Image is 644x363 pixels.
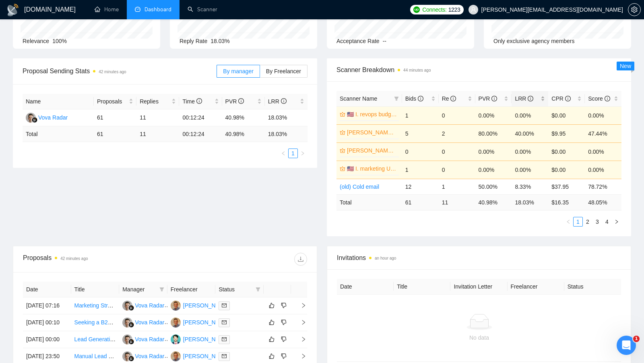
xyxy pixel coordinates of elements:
span: dislike [281,353,287,359]
td: 5 [402,124,439,142]
span: like [269,319,275,326]
button: like [267,301,277,310]
span: By manager [223,68,253,74]
span: CPR [551,95,570,102]
span: filter [158,283,166,295]
img: upwork-logo.png [413,6,420,13]
div: [PERSON_NAME] [183,318,229,327]
a: [PERSON_NAME] (B) [347,128,397,137]
span: Status [219,285,252,294]
span: By Freelancer [266,68,301,74]
span: like [269,336,275,342]
a: Manual Lead Researcher – Find Strategic B2B Leads (Fitness Brands Selling Powders + Shaker Bottles) [74,353,336,359]
span: Manager [122,285,156,294]
td: Lead Generation Specialist (Apollo, Clay, Zapier, Instantly Expert) [71,331,120,348]
td: $9.95 [548,124,585,142]
div: [PERSON_NAME] [183,301,229,310]
a: 🇺🇸 I. revops budget US (C) [347,110,397,119]
td: 0.00% [475,161,512,179]
a: MS[PERSON_NAME] [171,336,229,342]
span: Invitations [337,253,621,263]
span: New [620,63,631,69]
td: 1 [439,179,475,194]
span: mail [222,320,227,325]
img: VR [122,318,132,328]
a: 1 [574,217,582,226]
td: 18.03 % [512,194,548,210]
td: 61 [94,126,136,142]
li: Next Page [298,148,308,158]
button: download [294,253,307,266]
td: $0.00 [548,142,585,161]
span: right [300,151,305,156]
td: $ 16.35 [548,194,585,210]
td: Total [23,126,94,142]
td: 18.03% [265,109,308,126]
td: 0.00% [585,106,621,124]
li: Previous Page [563,217,573,227]
span: Connects: [422,5,446,14]
span: right [294,320,306,325]
span: Dashboard [144,6,171,13]
span: info-circle [281,98,287,104]
span: download [295,256,307,262]
span: -- [383,38,386,44]
a: 4 [603,217,611,226]
div: Vova Radar [38,113,68,122]
span: Only exclusive agency members [493,38,575,44]
span: PVR [479,95,497,102]
span: Re [442,95,456,102]
td: 40.98 % [222,126,265,142]
iframe: Intercom live chat [617,336,636,355]
span: Relevance [23,38,49,44]
span: left [566,219,571,224]
span: Score [588,95,610,102]
div: Vova Radar [135,301,164,310]
th: Status [564,279,621,295]
td: 0.00% [585,142,621,161]
button: setting [628,3,641,16]
span: Reply Rate [180,38,207,44]
time: 42 minutes ago [99,70,126,74]
td: [DATE] 00:00 [23,331,71,348]
td: 12 [402,179,439,194]
th: Title [394,279,450,295]
img: VR [122,351,132,361]
td: $0.00 [548,106,585,124]
span: Scanner Name [340,95,377,102]
li: 3 [592,217,602,227]
td: 11 [136,109,179,126]
img: gigradar-bm.png [128,322,134,328]
a: Lead Generation Specialist ([PERSON_NAME], [PERSON_NAME], Zapier, Instantly Expert) [74,336,304,342]
li: Next Page [612,217,621,227]
span: like [269,302,275,309]
td: 0.00% [512,161,548,179]
span: info-circle [605,96,610,101]
button: left [279,148,288,158]
span: LRR [268,98,287,105]
span: info-circle [196,98,202,104]
button: left [563,217,573,227]
li: 1 [573,217,583,227]
img: VR [122,334,132,344]
span: filter [392,93,400,105]
td: 61 [402,194,439,210]
td: 40.98 % [475,194,512,210]
div: Proposals [23,253,165,266]
td: 2 [439,124,475,142]
td: 0.00% [512,106,548,124]
button: like [267,334,277,344]
td: Marketing Strategist / Launch Specialist for New Digital Product (Real Estate Investor Toolkit) [71,297,120,314]
a: Marketing Strategist / Launch Specialist for New Digital Product (Real Estate Investor Toolkit) [74,302,306,309]
span: filter [254,283,262,295]
span: info-circle [491,96,497,101]
td: 61 [94,109,136,126]
span: dislike [281,336,287,342]
span: left [281,151,286,156]
li: 1 [288,148,298,158]
a: VRVova Radar [122,336,164,342]
button: like [267,318,277,327]
span: Replies [140,97,170,106]
a: 3 [593,217,602,226]
span: PVR [225,98,244,105]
